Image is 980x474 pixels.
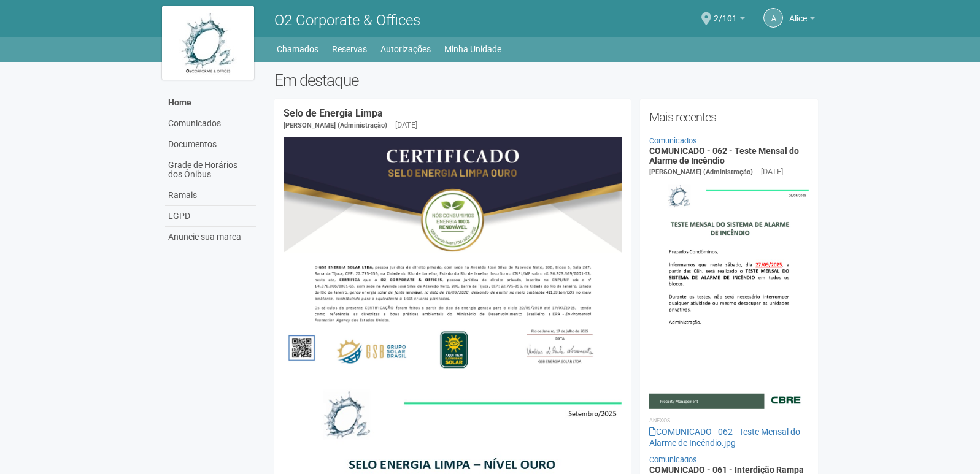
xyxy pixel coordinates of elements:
[274,12,420,29] span: O2 Corporate & Offices
[714,15,745,25] a: 2/101
[284,137,622,377] img: COMUNICADO%20-%20054%20-%20Selo%20de%20Energia%20Limpa%20-%20P%C3%A1g.%202.jpg
[165,113,256,134] a: Comunicados
[714,2,737,23] span: 2/101
[649,136,697,145] a: Comunicados
[162,6,254,80] img: logo.jpg
[649,168,753,176] span: [PERSON_NAME] (Administração)
[789,15,815,25] a: Alice
[165,185,256,206] a: Ramais
[649,415,809,426] li: Anexos
[165,227,256,247] a: Anuncie sua marca
[284,107,383,119] a: Selo de Energia Limpa
[332,40,367,58] a: Reservas
[649,178,809,408] img: COMUNICADO%20-%20062%20-%20Teste%20Mensal%20do%20Alarme%20de%20Inc%C3%AAndio.jpg
[165,134,256,155] a: Documentos
[380,40,431,58] a: Autorizações
[761,166,783,177] div: [DATE]
[763,8,783,28] a: A
[277,40,318,58] a: Chamados
[649,146,799,165] a: COMUNICADO - 062 - Teste Mensal do Alarme de Incêndio
[395,120,417,131] div: [DATE]
[165,206,256,227] a: LGPD
[649,427,800,448] a: COMUNICADO - 062 - Teste Mensal do Alarme de Incêndio.jpg
[649,455,697,464] a: Comunicados
[165,155,256,185] a: Grade de Horários dos Ônibus
[274,71,819,90] h2: Em destaque
[789,2,807,23] span: Alice
[165,93,256,113] a: Home
[649,108,809,126] h2: Mais recentes
[284,121,387,129] span: [PERSON_NAME] (Administração)
[444,40,501,58] a: Minha Unidade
